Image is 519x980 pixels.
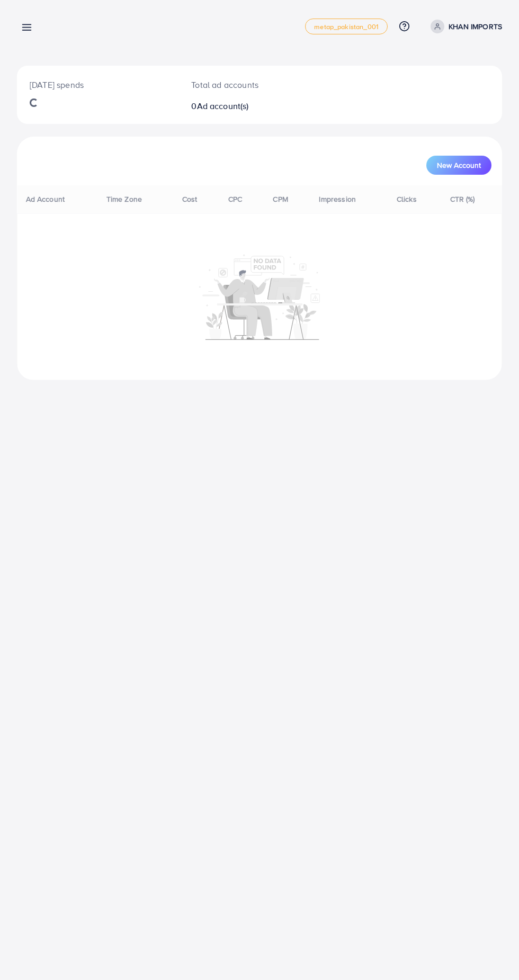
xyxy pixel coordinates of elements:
[191,101,287,111] h2: 0
[314,23,379,30] span: metap_pakistan_001
[426,20,502,33] a: KHAN IMPORTS
[305,19,388,34] a: metap_pakistan_001
[437,161,481,169] span: New Account
[426,156,491,175] button: New Account
[191,78,287,91] p: Total ad accounts
[197,100,249,112] span: Ad account(s)
[449,20,502,33] p: KHAN IMPORTS
[30,78,166,91] p: [DATE] spends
